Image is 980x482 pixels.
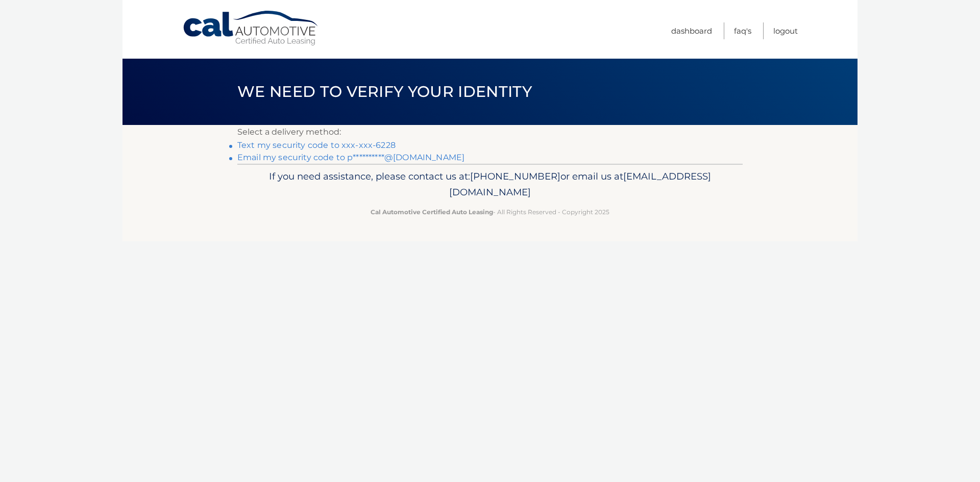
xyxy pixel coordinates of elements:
[470,170,560,182] span: [PHONE_NUMBER]
[734,22,751,39] a: FAQ's
[237,82,532,101] span: We need to verify your identity
[671,22,712,39] a: Dashboard
[182,10,320,46] a: Cal Automotive
[371,208,493,216] strong: Cal Automotive Certified Auto Leasing
[237,125,743,139] p: Select a delivery method:
[244,207,736,217] p: - All Rights Reserved - Copyright 2025
[237,140,396,150] a: Text my security code to xxx-xxx-6228
[237,153,464,162] a: Email my security code to p**********@[DOMAIN_NAME]
[244,168,736,201] p: If you need assistance, please contact us at: or email us at
[773,22,798,39] a: Logout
